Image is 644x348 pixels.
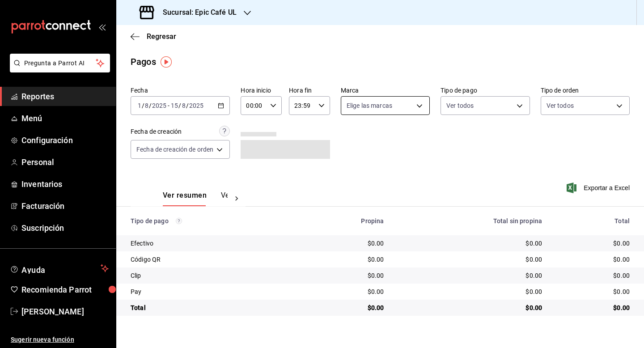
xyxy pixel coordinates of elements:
div: Fecha de creación [131,127,182,136]
span: Pregunta a Parrot AI [24,59,96,68]
div: Total [131,303,291,312]
span: Reportes [21,90,109,102]
span: Ver todos [547,101,574,110]
div: Pay [131,287,291,296]
span: Ayuda [21,263,97,274]
label: Hora fin [289,87,330,93]
span: Regresar [147,32,176,41]
label: Tipo de orden [541,87,630,93]
div: Tipo de pago [131,217,291,225]
div: $0.00 [305,303,384,312]
span: / [149,102,152,109]
label: Marca [341,87,430,93]
span: Elige las marcas [347,101,392,110]
span: - [168,102,169,109]
div: $0.00 [305,255,384,264]
button: Regresar [131,32,176,41]
span: Personal [21,156,109,168]
span: / [186,102,189,109]
div: navigation tabs [163,191,228,206]
button: Ver pagos [221,191,254,206]
div: Propina [305,217,384,225]
span: Fecha de creación de orden [136,145,213,154]
input: ---- [189,102,204,109]
input: -- [170,102,178,109]
label: Tipo de pago [441,87,530,93]
div: Clip [131,271,291,280]
div: Código QR [131,255,291,264]
button: Exportar a Excel [568,182,630,193]
div: Total sin propina [398,217,542,225]
div: $0.00 [556,271,630,280]
span: / [142,102,144,109]
button: open_drawer_menu [98,23,106,30]
span: Recomienda Parrot [21,284,109,296]
div: Total [556,217,630,225]
span: Suscripción [21,222,109,234]
div: Efectivo [131,239,291,248]
span: Facturación [21,200,109,212]
h3: Sucursal: Epic Café UL [156,7,237,18]
div: $0.00 [556,239,630,248]
img: Tooltip marker [161,56,172,68]
input: -- [137,102,142,109]
div: $0.00 [398,271,542,280]
button: Pregunta a Parrot AI [10,54,110,72]
input: -- [182,102,186,109]
input: -- [144,102,149,109]
span: Ver todos [446,101,474,110]
a: Pregunta a Parrot AI [6,65,110,74]
label: Hora inicio [241,87,282,93]
span: Configuración [21,134,109,146]
div: $0.00 [305,239,384,248]
span: [PERSON_NAME] [21,306,109,318]
span: Menú [21,112,109,124]
div: $0.00 [398,287,542,296]
div: $0.00 [556,287,630,296]
svg: Los pagos realizados con Pay y otras terminales son montos brutos. [176,218,182,224]
span: Inventarios [21,178,109,190]
button: Ver resumen [163,191,207,206]
div: $0.00 [398,255,542,264]
div: $0.00 [556,303,630,312]
span: / [178,102,181,109]
span: Sugerir nueva función [11,335,109,344]
div: $0.00 [305,287,384,296]
div: $0.00 [398,239,542,248]
label: Fecha [131,87,230,93]
div: $0.00 [305,271,384,280]
div: Pagos [131,55,156,68]
div: $0.00 [556,255,630,264]
input: ---- [152,102,167,109]
div: $0.00 [398,303,542,312]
